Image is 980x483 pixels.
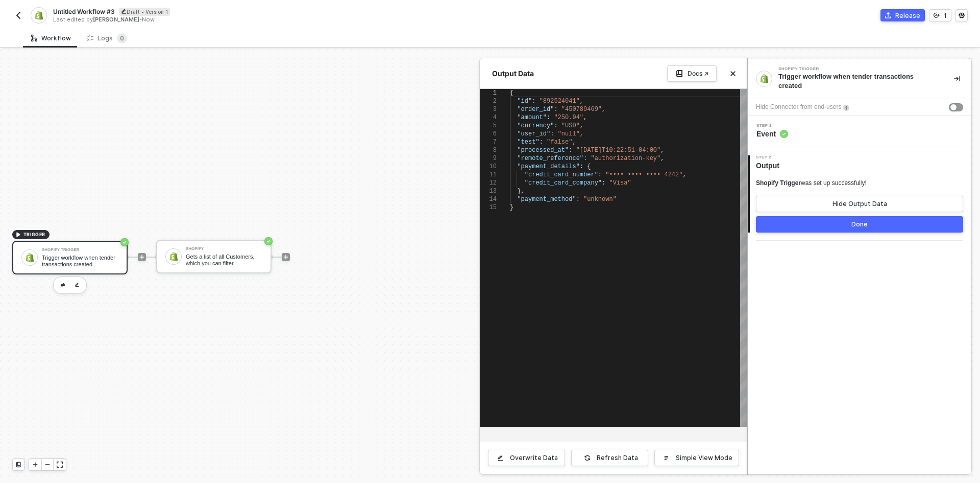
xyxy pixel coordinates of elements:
[480,97,497,105] div: 2
[532,98,535,105] span: :
[682,171,686,178] span: ,
[558,130,580,137] span: "null"
[756,124,788,128] span: Step 1
[488,450,565,466] button: Overwrite Data
[580,163,583,170] span: :
[12,9,24,21] button: back
[598,171,602,178] span: :
[540,139,543,146] span: :
[676,454,732,462] div: Simple View Mode
[121,9,127,14] span: icon-edit
[572,139,576,146] span: ,
[561,106,602,113] span: "450789469"
[756,155,783,159] span: Step 2
[510,204,513,211] span: }
[53,16,489,24] div: Last edited by - Now
[488,68,538,79] div: Output Data
[119,8,170,16] div: Draft • Version 1
[602,179,605,187] span: :
[954,76,960,82] span: icon-collapse-right
[934,12,940,18] span: icon-versioning
[554,122,557,129] span: :
[580,122,583,129] span: ,
[756,102,841,112] div: Hide Connector from end-users
[569,147,572,154] span: :
[517,163,579,170] span: "payment_details"
[480,130,497,138] div: 6
[517,98,532,105] span: "id"
[480,187,497,195] div: 13
[547,139,572,146] span: "false"
[727,67,739,80] button: Close
[480,146,497,154] div: 8
[517,114,547,121] span: "amount"
[517,188,524,195] span: },
[843,105,849,111] img: icon-info
[517,106,554,113] span: "order_id"
[605,171,682,178] span: "•••• •••• •••• 4242"
[580,130,583,137] span: ,
[591,155,660,162] span: "authorization-key"
[576,196,580,203] span: :
[944,11,947,20] div: 1
[93,16,139,23] span: [PERSON_NAME]
[778,72,938,90] div: Trigger workflow when tender transactions created
[480,154,497,163] div: 9
[851,220,868,228] div: Done
[688,70,708,78] div: Docs ↗
[540,98,580,105] span: "892524041"
[587,163,591,170] span: {
[525,179,602,187] span: "credit_card_company"
[554,106,557,113] span: :
[756,179,801,187] span: Shopify Trigger
[480,138,497,146] div: 7
[597,454,638,462] div: Refresh Data
[480,179,497,187] div: 12
[517,130,550,137] span: "user_id"
[730,71,736,77] span: icon-close
[480,113,497,122] div: 4
[480,122,497,130] div: 5
[583,155,587,162] span: :
[517,147,569,154] span: "processed_at"
[480,203,497,212] div: 15
[756,216,963,233] button: Done
[57,462,63,468] span: icon-expand
[602,106,605,113] span: ,
[480,105,497,113] div: 3
[660,155,664,162] span: ,
[14,11,22,19] img: back
[756,129,788,139] span: Event
[759,74,769,83] img: integration-icon
[895,11,920,20] div: Release
[517,196,576,203] span: "payment_method"
[554,114,583,121] span: "250.94"
[34,11,43,20] img: integration-icon
[748,155,971,233] div: Step 2Output Shopify Triggerwas set up successfully!Hide Output DataDone
[832,200,887,208] div: Hide Output Data
[959,12,965,18] span: icon-settings
[756,179,867,188] div: was set up successfully!
[660,147,664,154] span: ,
[576,147,661,154] span: "[DATE]T10:22:51-04:00"
[53,7,115,16] span: Untitled Workflow #3
[517,122,554,129] span: "currency"
[550,130,554,137] span: :
[609,179,631,187] span: "Visa"
[756,160,783,171] span: Output
[517,139,539,146] span: "test"
[510,89,513,97] span: {
[583,196,617,203] span: "unknown"
[880,9,925,21] button: Release
[517,155,583,162] span: "remote_reference"
[885,12,891,18] span: icon-commerce
[547,114,550,121] span: :
[525,171,598,178] span: "credit_card_number"
[510,454,558,462] div: Overwrite Data
[654,450,739,466] button: Simple View Mode
[583,114,587,121] span: ,
[778,67,932,71] div: Shopify Trigger
[31,34,71,42] div: Workflow
[748,124,971,139] div: Step 1Event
